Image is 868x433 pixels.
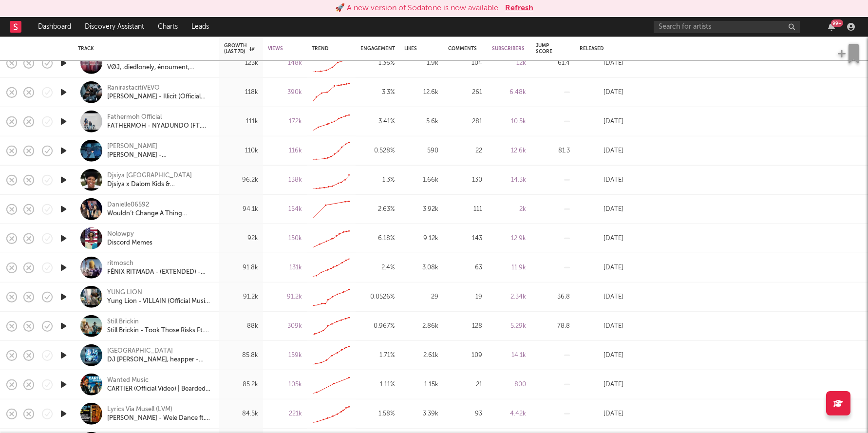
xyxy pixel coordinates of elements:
div: Fathermoh Official [107,113,212,121]
div: 61.4 [536,57,570,69]
div: [GEOGRAPHIC_DATA] [107,346,212,355]
div: [DATE] [580,408,623,419]
div: 118k [224,86,258,98]
div: 88k [224,320,258,332]
a: Lyrics Via Musell (LVM)[PERSON_NAME] - Wele Dance ft. [PERSON_NAME] (Lyrics) [107,405,212,422]
div: 800 [492,378,526,390]
div: 2.63 % [360,203,395,215]
div: Danielle06592 [107,200,212,209]
div: RanirastacitiVEVO [107,83,212,92]
a: Fathermoh OfficialFATHERMOH - NYADUNDO (FT. [PERSON_NAME]) (OFFICIAL MUSIC VIDEO) [SMS SKIZA [PHO... [107,113,212,130]
div: Discord Memes [107,238,152,247]
a: RanirastacitiVEVO[PERSON_NAME] - Illicit (Official Video) [107,83,212,101]
div: 36.8 [536,291,570,302]
div: Wouldn’t Change A Thing [PERSON_NAME] & [PERSON_NAME] - [DATE] [107,209,212,218]
div: 2.4 % [360,262,395,273]
a: Djsiya [GEOGRAPHIC_DATA]Djsiya x Dalom Kids & [PERSON_NAME] ( Official Music Video) [107,171,212,188]
div: [PERSON_NAME] - [PERSON_NAME] Talkin' feat. [PERSON_NAME] (Official Music Video) [107,151,212,159]
div: 309k [268,320,302,332]
div: 0.0526 % [360,291,395,302]
div: 91.8k [224,262,258,273]
div: 12.6k [492,145,526,156]
div: 111 [448,203,482,215]
div: [DATE] [580,115,623,127]
div: [DATE] [580,291,623,302]
div: 123k [224,57,258,69]
div: 2k [492,203,526,215]
div: Likes [404,46,424,52]
div: 94.1k [224,203,258,215]
div: 3.92k [404,203,438,215]
div: Djsiya [GEOGRAPHIC_DATA] [107,171,212,180]
div: Trend [312,46,346,52]
a: Charts [151,17,185,37]
div: 5.29k [492,320,526,332]
div: Jump Score [536,43,555,55]
div: 2.86k [404,320,438,332]
a: Still Brickin - Took Those Risks Ft. [PERSON_NAME] (Official Music Video) [107,326,212,335]
div: [DATE] [580,145,623,156]
button: Refresh [505,2,533,14]
div: 6.48k [492,86,526,98]
div: Comments [448,46,477,52]
div: 221k [268,408,302,419]
div: 3.39k [404,408,438,419]
div: 4.42k [492,408,526,419]
div: 84.5k [224,408,258,419]
div: [PERSON_NAME] - Wele Dance ft. [PERSON_NAME] (Lyrics) [107,414,212,422]
div: 91.2k [224,291,258,302]
div: 105k [268,378,302,390]
div: [DATE] [580,174,623,186]
div: 78.8 [536,320,570,332]
div: 92k [224,232,258,244]
div: 111k [224,115,258,127]
div: Djsiya x Dalom Kids & [PERSON_NAME] ( Official Music Video) [107,180,212,188]
div: 2.61k [404,349,438,361]
a: Wanted MusicCARTIER (Official Video) | Bearded Bandits | Shammy Mansa | [PERSON_NAME] | New Punja... [107,376,212,393]
button: 99+ [828,23,835,31]
div: 85.2k [224,378,258,390]
div: 5.6k [404,115,438,127]
div: 0.528 % [360,145,395,156]
div: 96.2k [224,174,258,186]
div: 19 [448,291,482,302]
div: 109 [448,349,482,361]
div: 12.6k [404,86,438,98]
div: 138k [268,174,302,186]
div: 1.11 % [360,378,395,390]
div: 390k [268,86,302,98]
div: CARTIER (Official Video) | Bearded Bandits | Shammy Mansa | [PERSON_NAME] | New Punjabi Songs 2025 [107,384,212,393]
div: 12.9k [492,232,526,244]
div: Engagement [360,46,395,52]
div: ritmosch [107,259,212,267]
div: 12k [492,57,526,69]
div: Nolowpy [107,229,152,238]
div: 131k [268,262,302,273]
a: [PERSON_NAME] [107,142,157,151]
div: 1.66k [404,174,438,186]
input: Search for artists [654,21,800,33]
div: VØJ, .diedlonely, énoument, GOTHBOY - Last Thought Before Shutdown (4K Official Music Video) [107,63,212,72]
div: 172k [268,115,302,127]
div: 128 [448,320,482,332]
div: Subscribers [492,46,525,52]
div: 1.3 % [360,174,395,186]
a: YUNG LION [107,288,142,297]
div: 3.3 % [360,86,395,98]
div: 10.5k [492,115,526,127]
div: 81.3 [536,145,570,156]
div: 143 [448,232,482,244]
div: 261 [448,86,482,98]
div: Wanted Music [107,376,212,384]
div: 110k [224,145,258,156]
div: [DATE] [580,203,623,215]
div: 22 [448,145,482,156]
div: [DATE] [580,349,623,361]
a: Danielle06592Wouldn’t Change A Thing [PERSON_NAME] & [PERSON_NAME] - [DATE] [107,200,212,218]
div: Released [580,46,609,52]
a: Dashboard [31,17,78,37]
div: [DATE] [580,232,623,244]
a: Yung Lion - VILLAIN (Official Music Video) [107,297,212,305]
